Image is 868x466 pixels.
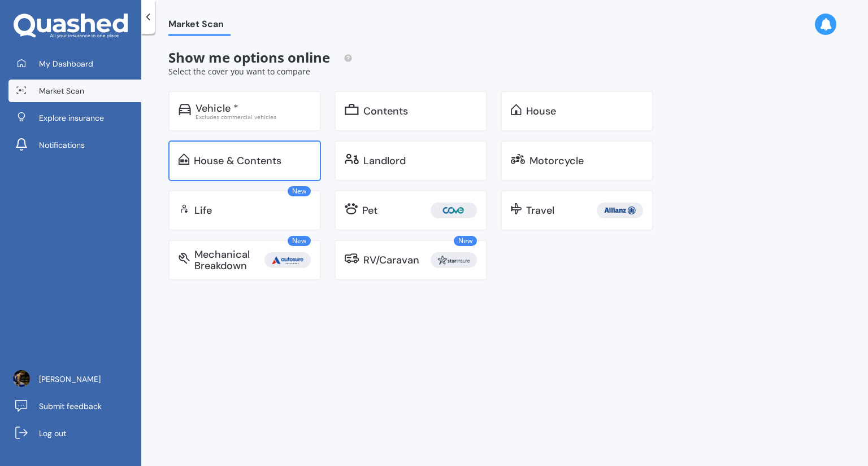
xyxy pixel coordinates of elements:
span: My Dashboard [39,58,93,69]
a: [PERSON_NAME] [8,368,141,390]
span: Notifications [39,139,85,151]
div: Life [194,205,212,216]
div: Excludes commercial vehicles [196,114,311,120]
span: New [288,186,311,196]
div: House & Contents [194,155,281,166]
img: Autosure.webp [267,252,309,268]
div: Contents [363,105,408,117]
img: Cove.webp [433,203,475,218]
a: Pet [335,190,487,231]
span: Log out [39,428,66,439]
img: home-and-contents.b802091223b8502ef2dd.svg [179,153,189,165]
span: Explore insurance [39,112,104,124]
div: Motorcycle [530,155,584,166]
img: home.91c183c226a05b4dc763.svg [511,104,522,115]
span: [PERSON_NAME] [39,373,101,385]
div: Travel [526,205,554,216]
a: Explore insurance [8,107,141,129]
div: Vehicle * [196,103,238,114]
a: Market Scan [8,80,141,102]
img: rv.0245371a01b30db230af.svg [345,253,359,264]
img: ACg8ocJYe1clHsW7ScwJS_p3eNUxII2AG4DiHfvX_ATGbQB3uV4Qt2kZ=s96-c [13,370,30,387]
span: Show me options online [168,48,353,67]
img: Star.webp [433,252,475,268]
img: Allianz.webp [599,203,641,218]
span: New [288,236,311,246]
div: Pet [362,205,377,216]
span: New [454,236,477,246]
div: Landlord [363,155,406,166]
div: RV/Caravan [363,254,419,266]
span: Market Scan [39,85,84,96]
a: Log out [8,422,141,445]
span: Market Scan [168,19,231,34]
img: motorbike.c49f395e5a6966510904.svg [511,153,525,165]
span: Select the cover you want to compare [168,66,310,77]
img: mbi.6615ef239df2212c2848.svg [179,253,190,264]
a: Notifications [8,134,141,156]
img: pet.71f96884985775575a0d.svg [345,203,358,214]
img: travel.bdda8d6aa9c3f12c5fe2.svg [511,203,522,214]
img: content.01f40a52572271636b6f.svg [345,104,359,115]
img: life.f720d6a2d7cdcd3ad642.svg [179,203,190,214]
span: Submit feedback [39,401,102,412]
div: House [526,105,556,117]
a: My Dashboard [8,52,141,75]
div: Mechanical Breakdown [194,249,264,271]
img: car.f15378c7a67c060ca3f3.svg [179,104,191,115]
a: Submit feedback [8,395,141,417]
img: landlord.470ea2398dcb263567d0.svg [345,153,359,165]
